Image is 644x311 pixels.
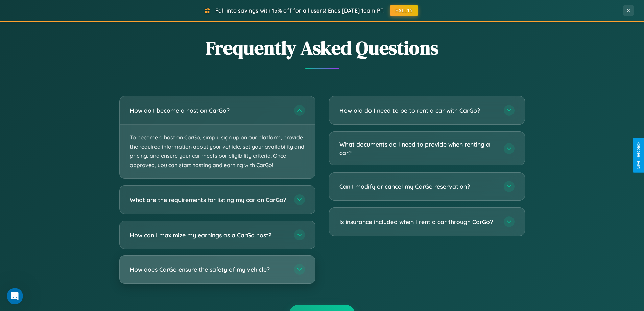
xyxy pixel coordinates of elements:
[339,182,497,191] h3: Can I modify or cancel my CarGo reservation?
[339,140,497,157] h3: What documents do I need to provide when renting a car?
[130,195,287,204] h3: What are the requirements for listing my car on CarGo?
[339,218,497,226] h3: Is insurance included when I rent a car through CarGo?
[130,106,287,115] h3: How do I become a host on CarGo?
[390,5,418,16] button: FALL15
[119,35,525,61] h2: Frequently Asked Questions
[215,7,385,14] span: Fall into savings with 15% off for all users! Ends [DATE] 10am PT.
[130,265,287,273] h3: How does CarGo ensure the safety of my vehicle?
[130,230,287,239] h3: How can I maximize my earnings as a CarGo host?
[339,106,497,115] h3: How old do I need to be to rent a car with CarGo?
[636,142,641,169] div: Give Feedback
[7,288,23,304] iframe: Intercom live chat
[120,125,315,178] p: To become a host on CarGo, simply sign up on our platform, provide the required information about...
